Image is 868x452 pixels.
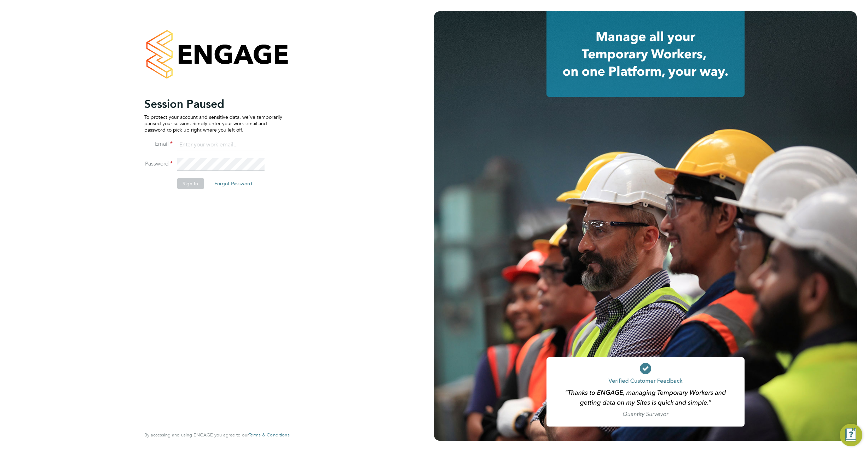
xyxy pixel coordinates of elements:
[144,97,282,111] h2: Session Paused
[209,178,258,189] button: Forgot Password
[177,139,264,151] input: Enter your work email...
[144,114,282,133] p: To protect your account and sensitive data, we've temporarily paused your session. Simply enter y...
[840,424,862,446] button: Engage Resource Center
[177,178,204,189] button: Sign In
[144,432,289,438] span: By accessing and using ENGAGE you agree to our
[249,432,289,438] a: Terms & Conditions
[144,160,173,168] label: Password
[144,140,173,148] label: Email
